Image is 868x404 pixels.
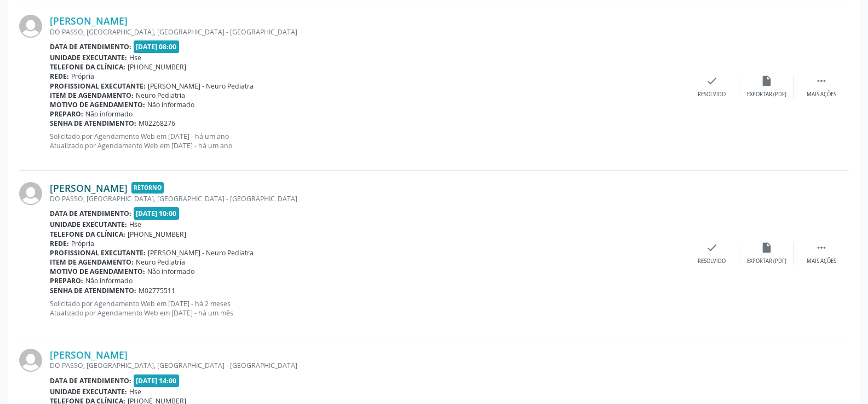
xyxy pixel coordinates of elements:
a: [PERSON_NAME] [50,182,128,194]
div: DO PASSO, [GEOGRAPHIC_DATA], [GEOGRAPHIC_DATA] - [GEOGRAPHIC_DATA] [50,194,685,203]
span: [DATE] 14:00 [134,374,180,387]
span: Hse [129,53,141,62]
img: img [19,182,42,205]
i:  [815,242,827,254]
span: Própria [71,72,94,81]
b: Senha de atendimento: [50,119,136,128]
a: [PERSON_NAME] [50,15,128,27]
p: Solicitado por Agendamento Web em [DATE] - há um ano Atualizado por Agendamento Web em [DATE] - h... [50,132,685,150]
b: Telefone da clínica: [50,230,125,239]
div: Mais ações [807,91,836,98]
b: Data de atendimento: [50,209,131,218]
b: Preparo: [50,276,83,285]
i: insert_drive_file [761,242,773,254]
span: [DATE] 08:00 [134,40,180,53]
b: Item de agendamento: [50,257,134,267]
div: Exportar (PDF) [747,91,786,98]
b: Senha de atendimento: [50,286,136,295]
div: Resolvido [698,257,726,265]
span: [PHONE_NUMBER] [128,230,186,239]
div: DO PASSO, [GEOGRAPHIC_DATA], [GEOGRAPHIC_DATA] - [GEOGRAPHIC_DATA] [50,361,685,370]
b: Item de agendamento: [50,91,134,100]
i: check [706,75,718,87]
span: Não informado [85,109,133,119]
b: Motivo de agendamento: [50,267,145,276]
i:  [815,75,827,87]
b: Unidade executante: [50,387,127,396]
span: Própria [71,239,94,248]
span: Retorno [131,182,164,194]
span: Hse [129,220,141,229]
a: [PERSON_NAME] [50,349,128,361]
img: img [19,349,42,372]
b: Motivo de agendamento: [50,100,145,109]
b: Rede: [50,72,69,81]
b: Preparo: [50,109,83,119]
b: Data de atendimento: [50,376,131,385]
span: Não informado [147,267,194,276]
b: Profissional executante: [50,81,146,91]
div: Mais ações [807,257,836,265]
i: check [706,242,718,254]
b: Rede: [50,239,69,248]
b: Unidade executante: [50,220,127,229]
span: Neuro Pediatria [136,257,185,267]
i: insert_drive_file [761,75,773,87]
span: Hse [129,387,141,396]
b: Telefone da clínica: [50,62,125,72]
span: [DATE] 10:00 [134,207,180,220]
span: Não informado [85,276,133,285]
div: Resolvido [698,91,726,98]
div: Exportar (PDF) [747,257,786,265]
b: Unidade executante: [50,53,127,62]
span: [PHONE_NUMBER] [128,62,186,72]
span: [PERSON_NAME] - Neuro Pediatra [148,81,254,91]
span: Neuro Pediatria [136,91,185,100]
span: Não informado [147,100,194,109]
p: Solicitado por Agendamento Web em [DATE] - há 2 meses Atualizado por Agendamento Web em [DATE] - ... [50,299,685,318]
div: DO PASSO, [GEOGRAPHIC_DATA], [GEOGRAPHIC_DATA] - [GEOGRAPHIC_DATA] [50,27,685,37]
img: img [19,15,42,38]
b: Profissional executante: [50,248,146,257]
b: Data de atendimento: [50,42,131,51]
span: M02268276 [139,119,175,128]
span: [PERSON_NAME] - Neuro Pediatra [148,248,254,257]
span: M02775511 [139,286,175,295]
